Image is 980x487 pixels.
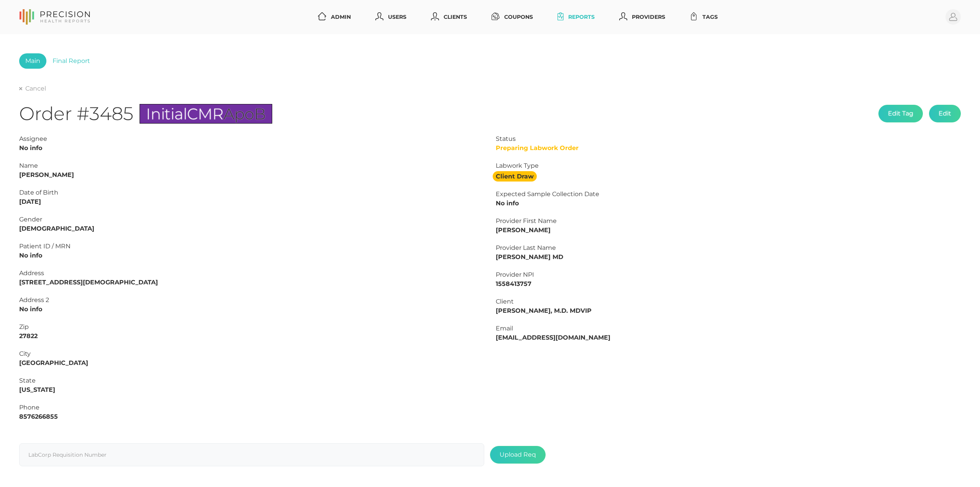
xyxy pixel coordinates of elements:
a: Final Report [46,53,96,69]
div: Status [496,134,961,144]
span: Initial [146,104,187,123]
div: Provider First Name [496,216,961,226]
div: Gender [19,215,484,224]
a: Admin [315,10,354,24]
a: Users [372,10,409,24]
span: Preparing Labwork Order [496,144,579,152]
span: CMR [187,104,224,123]
a: Main [19,53,46,69]
a: Cancel [19,85,46,92]
a: Coupons [488,10,536,24]
strong: 1558413757 [496,280,531,287]
strong: No info [19,252,42,259]
div: Client [496,297,961,306]
div: Assignee [19,134,484,144]
strong: [DEMOGRAPHIC_DATA] [19,225,94,232]
div: Patient ID / MRN [19,242,484,251]
div: Email [496,324,961,333]
strong: No info [496,200,519,207]
h1: Order #3485 [19,102,272,125]
button: Edit [929,105,961,122]
strong: [PERSON_NAME] [19,171,74,178]
div: Zip [19,322,484,332]
div: Provider NPI [496,270,961,279]
a: Clients [428,10,470,24]
strong: [PERSON_NAME], M.D. MDVIP [496,307,592,314]
div: Expected Sample Collection Date [496,190,961,199]
div: Name [19,161,484,170]
strong: [US_STATE] [19,386,55,393]
strong: 27822 [19,332,38,340]
div: City [19,349,484,358]
a: Tags [687,10,721,24]
div: Labwork Type [496,161,961,170]
span: ApoB [224,104,266,123]
strong: 8576266855 [19,413,58,420]
strong: [PERSON_NAME] MD [496,253,563,261]
div: Address 2 [19,296,484,305]
strong: [DATE] [19,198,41,205]
input: LabCorp Requisition Number [19,443,484,466]
span: Upload Req [490,446,546,464]
strong: No info [19,144,42,152]
strong: [PERSON_NAME] [496,226,551,234]
strong: [STREET_ADDRESS][DEMOGRAPHIC_DATA] [19,279,158,286]
strong: [EMAIL_ADDRESS][DOMAIN_NAME] [496,334,610,341]
strong: Client Draw [493,171,537,182]
div: Address [19,269,484,278]
strong: [GEOGRAPHIC_DATA] [19,359,88,366]
div: Provider Last Name [496,243,961,253]
a: Providers [616,10,668,24]
button: Edit Tag [878,105,923,122]
div: Phone [19,403,484,412]
a: Reports [554,10,598,24]
strong: No info [19,305,42,313]
div: Date of Birth [19,188,484,197]
div: State [19,376,484,385]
